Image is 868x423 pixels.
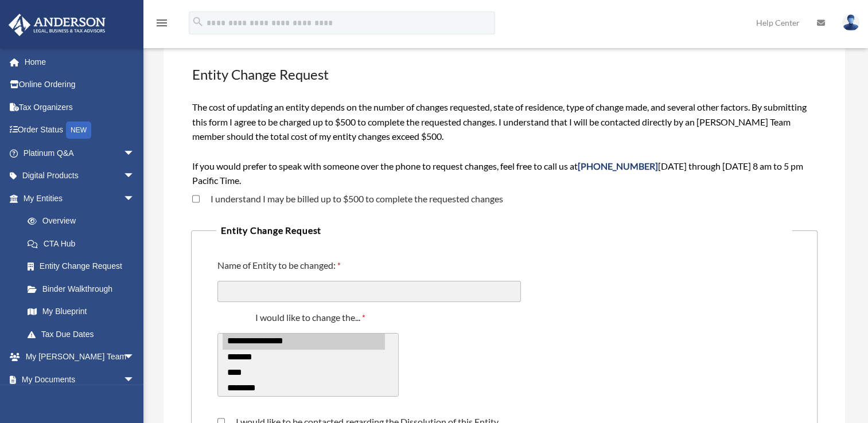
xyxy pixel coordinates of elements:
span: arrow_drop_down [123,187,146,210]
span: The cost of updating an entity depends on the number of changes requested, state of residence, ty... [192,101,807,186]
a: Entity Change Request [16,255,146,278]
a: My Documentsarrow_drop_down [8,368,152,391]
span: [PHONE_NUMBER] [578,160,658,171]
a: menu [155,20,169,30]
a: My Blueprint [16,300,152,323]
a: Overview [16,210,152,233]
a: Order StatusNEW [8,119,152,142]
a: Tax Organizers [8,96,152,119]
span: arrow_drop_down [123,164,146,188]
a: My Entitiesarrow_drop_down [8,187,152,210]
a: Digital Productsarrow_drop_down [8,164,152,187]
div: NEW [66,122,91,139]
span: arrow_drop_down [123,142,146,165]
a: Tax Due Dates [16,323,152,346]
img: User Pic [842,14,859,31]
a: Binder Walkthrough [16,277,152,300]
legend: Entity Change Request [216,222,792,238]
a: Platinum Q&Aarrow_drop_down [8,142,152,164]
label: I understand I may be billed up to $500 to complete the requested changes [200,194,503,203]
i: search [192,15,204,28]
label: I would like to change the... [217,311,406,326]
a: My [PERSON_NAME] Teamarrow_drop_down [8,346,152,369]
a: Online Ordering [8,73,152,96]
span: arrow_drop_down [123,368,146,391]
img: Anderson Advisors Platinum Portal [5,14,109,36]
a: Home [8,50,152,73]
label: Name of Entity to be changed: [217,259,344,274]
i: menu [155,16,169,30]
span: arrow_drop_down [123,346,146,369]
h3: Entity Change Request [191,64,818,85]
a: CTA Hub [16,232,152,255]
